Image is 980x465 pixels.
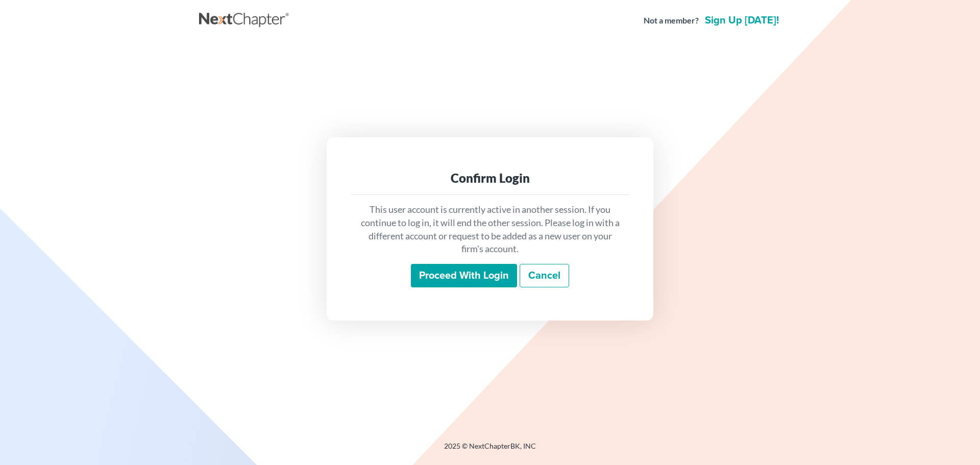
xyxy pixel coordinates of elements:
[411,264,517,287] input: Proceed with login
[703,15,781,26] a: Sign up [DATE]!
[644,15,699,27] strong: Not a member?
[520,264,569,287] a: Cancel
[359,203,621,256] p: This user account is currently active in another session. If you continue to log in, it will end ...
[359,170,621,186] div: Confirm Login
[199,441,781,459] div: 2025 © NextChapterBK, INC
